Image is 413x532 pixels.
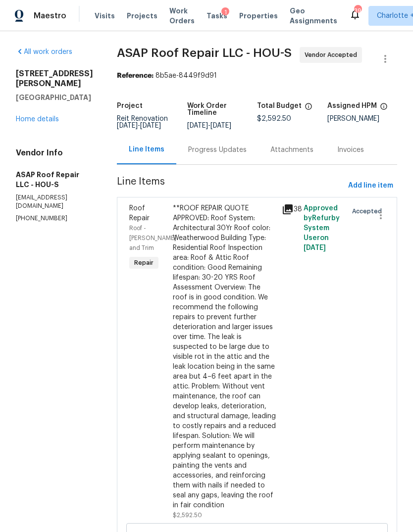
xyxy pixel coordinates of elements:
[210,122,231,129] span: [DATE]
[16,214,93,223] p: [PHONE_NUMBER]
[305,50,361,60] span: Vendor Accepted
[257,102,302,109] h5: Total Budget
[127,11,157,21] span: Projects
[354,6,361,16] div: 394
[117,122,161,129] span: -
[117,177,344,195] span: Line Items
[117,115,168,129] span: Reit Renovation
[257,115,291,122] span: $2,592.50
[130,258,157,268] span: Repair
[187,122,231,129] span: -
[117,72,154,79] b: Reference:
[352,206,386,216] span: Accepted
[188,145,247,155] div: Progress Updates
[16,170,93,190] h5: ASAP Roof Repair LLC - HOU-S
[282,203,298,215] div: 38
[327,115,398,122] div: [PERSON_NAME]
[129,145,164,154] div: Line Items
[16,116,59,123] a: Home details
[187,102,258,116] h5: Work Order Timeline
[327,102,377,109] h5: Assigned HPM
[348,180,393,192] span: Add line item
[169,6,195,26] span: Work Orders
[16,193,93,210] p: [EMAIL_ADDRESS][DOMAIN_NAME]
[380,102,388,115] span: The hpm assigned to this work order.
[304,244,326,251] span: [DATE]
[173,512,202,518] span: $2,592.50
[206,12,227,19] span: Tasks
[16,69,93,89] h2: [STREET_ADDRESS][PERSON_NAME]
[95,11,115,21] span: Visits
[117,47,292,59] span: ASAP Roof Repair LLC - HOU-S
[117,102,143,109] h5: Project
[117,71,397,81] div: 8b5ae-8449f9d91
[140,122,161,129] span: [DATE]
[129,205,150,222] span: Roof Repair
[270,145,313,155] div: Attachments
[16,148,93,158] h4: Vendor Info
[344,177,397,195] button: Add line item
[16,93,93,102] h5: [GEOGRAPHIC_DATA]
[337,145,364,155] div: Invoices
[117,122,138,129] span: [DATE]
[187,122,208,129] span: [DATE]
[16,48,72,55] a: All work orders
[239,11,278,21] span: Properties
[173,203,276,510] div: **ROOF REPAIR QUOTE APPROVED: Roof System: Architectural 30Yr Roof color: Weatherwood Building Ty...
[305,102,312,115] span: The total cost of line items that have been proposed by Opendoor. This sum includes line items th...
[129,225,176,251] span: Roof - [PERSON_NAME] and Trim
[290,6,337,26] span: Geo Assignments
[304,205,340,251] span: Approved by Refurby System User on
[221,7,229,17] div: 1
[34,11,66,21] span: Maestro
